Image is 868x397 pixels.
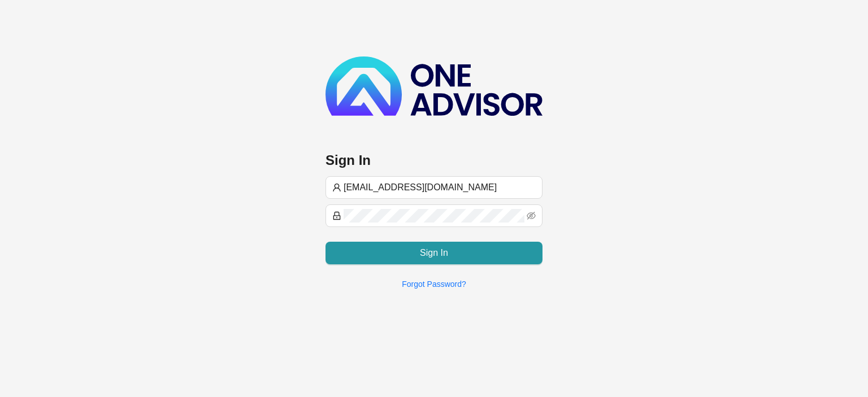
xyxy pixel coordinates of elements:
span: lock [332,211,341,220]
span: user [332,183,341,192]
span: eye-invisible [527,211,536,220]
span: Sign In [420,246,448,260]
input: Username [344,181,536,194]
a: Forgot Password? [402,280,466,289]
button: Sign In [325,242,542,264]
h3: Sign In [325,151,542,169]
img: b89e593ecd872904241dc73b71df2e41-logo-dark.svg [325,56,542,116]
